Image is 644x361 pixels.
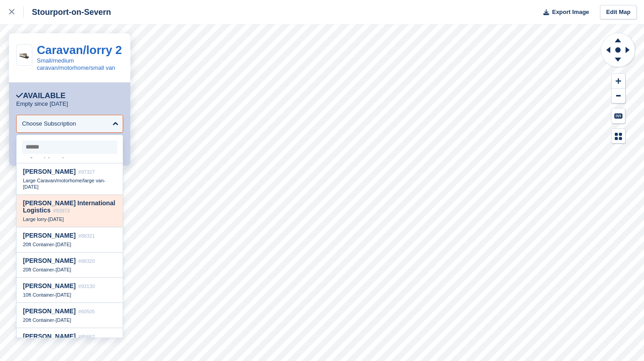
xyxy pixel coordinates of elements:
[23,282,76,289] span: [PERSON_NAME]
[24,7,111,18] div: Stourport-on-Severn
[552,8,589,17] span: Export Image
[48,217,64,222] span: [DATE]
[538,5,589,20] button: Export Image
[22,119,76,128] div: Choose Subscription
[23,232,76,239] span: [PERSON_NAME]
[23,217,47,222] span: Large lorry
[23,242,54,247] span: 20ft Container
[23,333,76,340] span: [PERSON_NAME]
[23,168,76,175] span: [PERSON_NAME]
[23,307,76,315] span: [PERSON_NAME]
[23,216,116,222] div: -
[56,267,71,272] span: [DATE]
[56,292,71,298] span: [DATE]
[23,184,39,190] span: [DATE]
[53,208,70,213] span: #93973
[16,91,66,100] div: Available
[23,267,54,272] span: 20ft Container
[78,309,95,314] span: #60505
[23,317,116,323] div: -
[23,292,116,298] div: -
[23,292,54,298] span: 10ft Container
[23,266,116,273] div: -
[16,100,68,108] p: Empty since [DATE]
[23,317,54,323] span: 20ft Container
[612,74,625,89] button: Zoom In
[78,258,95,264] span: #88320
[78,233,95,239] span: #88321
[37,43,122,57] a: Caravan/lorry 2
[23,257,76,264] span: [PERSON_NAME]
[37,57,115,71] a: Small/medium caravan/motorhome/small van
[23,178,104,183] span: Large Caravan/motorhome/large van
[612,89,625,104] button: Zoom Out
[23,177,116,190] div: -
[17,50,32,59] img: IMG_0124.jpeg
[78,169,95,175] span: #97327
[23,199,115,214] span: [PERSON_NAME] International Logistics
[78,284,95,289] span: #93130
[600,5,637,20] a: Edit Map
[56,317,71,323] span: [DATE]
[612,108,625,123] button: Keyboard Shortcuts
[56,242,71,247] span: [DATE]
[612,129,625,144] button: Map Legend
[78,334,95,339] span: #85662
[23,241,116,248] div: -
